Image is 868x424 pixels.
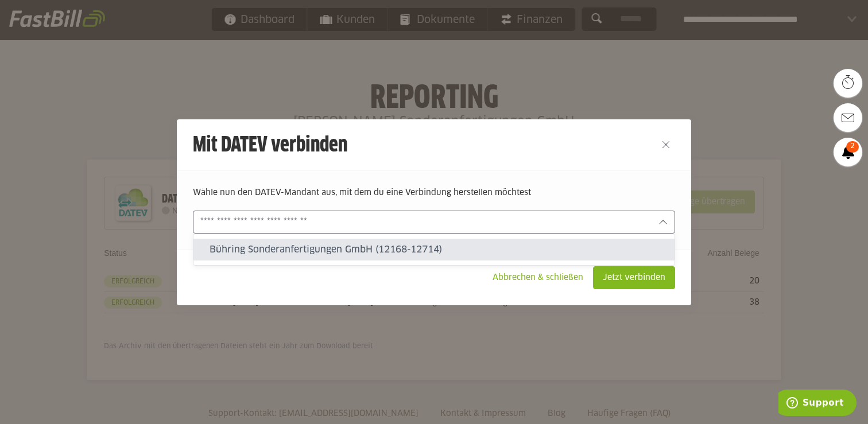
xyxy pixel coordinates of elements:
[193,186,675,199] p: Wähle nun den DATEV-Mandant aus, mit dem du eine Verbindung herstellen möchtest
[593,266,675,289] sl-button: Jetzt verbinden
[846,141,859,153] span: 2
[778,390,857,418] iframe: Öffnet ein Widget, in dem Sie weitere Informationen finden
[483,266,593,289] sl-button: Abbrechen & schließen
[834,138,862,166] a: 2
[193,239,675,260] sl-option: Bühring Sonderanfertigungen GmbH (12168-12714)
